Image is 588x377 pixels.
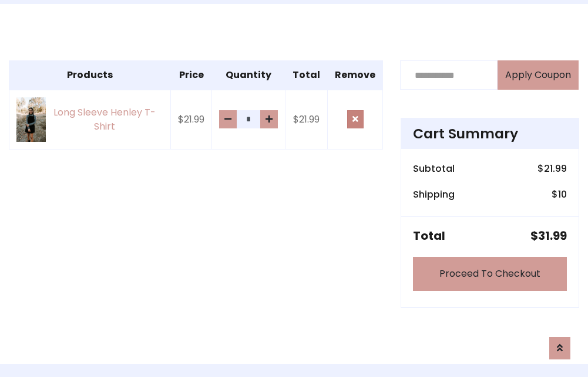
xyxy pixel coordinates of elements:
th: Products [9,61,171,90]
h5: Total [413,229,445,243]
td: $21.99 [285,90,328,149]
span: 21.99 [544,162,567,175]
td: $21.99 [171,90,212,149]
h6: $ [537,163,567,174]
a: Long Sleeve Henley T-Shirt [16,97,163,141]
a: Proceed To Checkout [413,257,567,291]
span: 10 [558,188,567,201]
h4: Cart Summary [413,125,567,142]
th: Price [171,61,212,90]
h6: Subtotal [413,163,455,174]
th: Remove [328,61,383,90]
h6: Shipping [413,189,455,200]
h5: $ [530,229,567,243]
h6: $ [552,189,567,200]
span: 31.99 [538,227,567,244]
th: Total [285,61,328,90]
button: Apply Coupon [498,60,579,90]
th: Quantity [212,61,285,90]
